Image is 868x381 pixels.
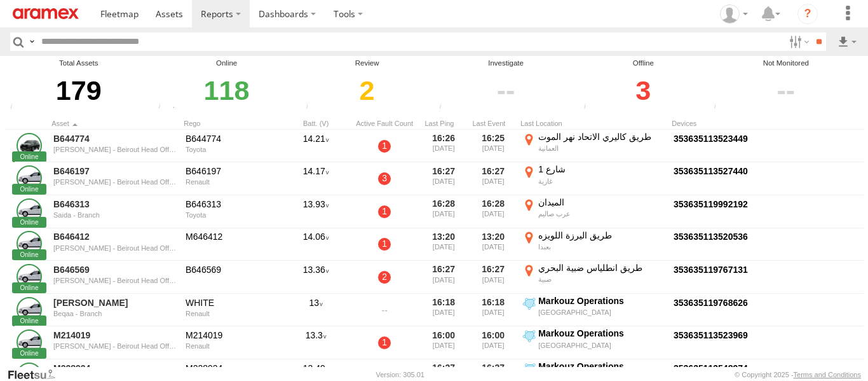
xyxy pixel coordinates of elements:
[17,264,42,289] a: Click to View Asset Details
[797,4,818,24] i: ?
[186,178,277,186] div: Renault
[6,58,151,69] div: Total Assets
[186,231,277,242] div: M646412
[53,165,177,177] a: B646197
[53,244,177,252] div: [PERSON_NAME] - Beirout Head Office
[154,103,173,113] div: Number of assets that have communicated at least once in the last 6hrs
[538,328,665,339] div: Markouz Operations
[284,197,348,227] div: 13.93
[186,342,277,350] div: Renault
[284,262,348,293] div: 13.36
[186,264,277,275] div: B646569
[471,119,515,128] div: Click to Sort
[580,69,707,113] div: Click to filter by Offline
[674,330,748,340] a: Click to View Device Details
[17,165,42,191] a: Click to View Asset Details
[471,163,515,194] div: 16:27 [DATE]
[378,172,391,185] a: 3
[51,119,179,128] div: Click to Sort
[421,230,466,260] div: 13:20 [DATE]
[471,131,515,162] div: 16:25 [DATE]
[421,119,466,128] div: Click to Sort
[186,363,277,374] div: M228924
[421,295,466,326] div: 16:18 [DATE]
[674,199,748,209] a: Click to View Device Details
[7,368,65,381] a: Visit our Website
[53,342,177,350] div: [PERSON_NAME] - Beirout Head Office
[186,133,277,144] div: B644774
[538,131,665,142] div: طريق كاليري الاتحاد نهر الموت
[471,295,515,326] div: 16:18 [DATE]
[715,4,752,24] div: Mazen Siblini
[17,133,42,158] a: Click to View Asset Details
[538,275,665,284] div: ضبية
[471,230,515,260] div: 13:20 [DATE]
[520,119,667,128] div: Last Location
[378,140,391,153] a: 1
[674,134,748,144] a: Click to View Device Details
[435,103,454,113] div: Assets that have not communicated with the server in the last 24hrs
[674,363,748,373] a: Click to View Device Details
[580,103,599,113] div: Assets that have not communicated at least once with the server in the last 48hrs
[17,198,42,224] a: Click to View Asset Details
[710,103,729,113] div: The health of these assets types is not monitored.
[53,329,177,341] a: M214019
[284,119,348,128] div: Batt. (V)
[794,371,861,378] a: Terms and Conditions
[302,103,322,113] div: Assets that have not communicated at least once with the server in the last 6hrs
[520,131,667,162] label: Click to View Event Location
[376,371,424,378] div: Version: 305.01
[538,230,665,241] div: طريق اليرزة اللويزه
[17,297,42,322] a: Click to View Asset Details
[538,361,665,372] div: Markouz Operations
[538,177,665,186] div: غازية
[53,297,177,308] a: [PERSON_NAME]
[284,230,348,260] div: 14.06
[186,310,277,317] div: Renault
[784,32,811,51] label: Search Filter Options
[674,166,748,176] a: Click to View Device Details
[710,58,862,69] div: Not Monitored
[435,58,576,69] div: Investigate
[421,197,466,227] div: 16:28 [DATE]
[6,103,25,113] div: Total number of Enabled and Paused Assets
[538,308,665,317] div: [GEOGRAPHIC_DATA]
[435,69,576,113] div: Click to filter by Investigate
[186,146,277,153] div: Toyota
[378,271,391,284] a: 2
[471,197,515,227] div: 16:28 [DATE]
[580,58,707,69] div: Offline
[421,262,466,293] div: 16:27 [DATE]
[284,131,348,162] div: 14.21
[302,58,432,69] div: Review
[674,298,748,308] a: Click to View Device Details
[520,163,667,194] label: Click to View Event Location
[735,371,861,378] div: © Copyright 2025 -
[421,131,466,162] div: 16:26 [DATE]
[520,197,667,227] label: Click to View Event Location
[53,264,177,275] a: B646569
[538,144,665,153] div: العمانية
[284,295,348,326] div: 13
[378,205,391,218] a: 1
[421,328,466,358] div: 16:00 [DATE]
[53,211,177,219] div: Saida - Branch
[53,133,177,144] a: B644774
[284,163,348,194] div: 14.17
[6,69,151,113] div: 179
[378,238,391,251] a: 1
[17,329,42,355] a: Click to View Asset Details
[710,69,862,113] div: Click to filter by Not Monitored
[186,329,277,341] div: M214019
[186,211,277,219] div: Toyota
[674,265,748,275] a: Click to View Device Details
[53,178,177,186] div: [PERSON_NAME] - Beirout Head Office
[186,198,277,210] div: B646313
[538,209,665,218] div: عرب صاليم
[471,328,515,358] div: 16:00 [DATE]
[186,297,277,308] div: WHITE
[378,336,391,349] a: 1
[538,197,665,208] div: الميدان
[53,310,177,317] div: Beqaa - Branch
[13,8,79,19] img: aramex-logo.svg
